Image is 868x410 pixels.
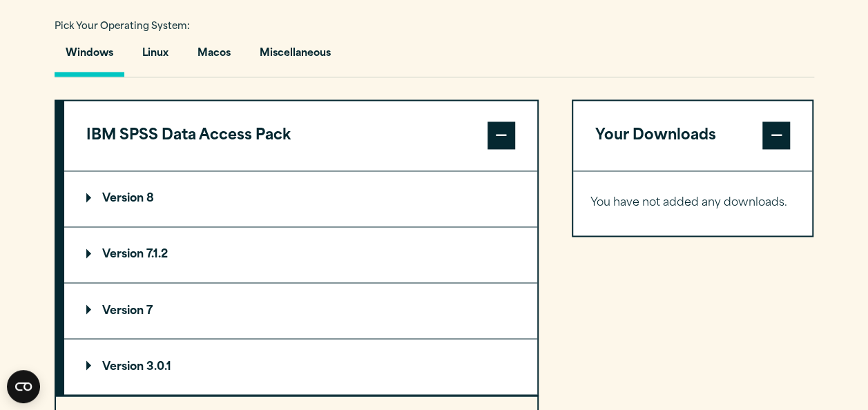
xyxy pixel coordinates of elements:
[186,37,242,77] button: Macos
[55,22,190,31] span: Pick Your Operating System:
[86,361,171,372] p: Version 3.0.1
[64,227,537,282] summary: Version 7.1.2
[64,171,537,226] summary: Version 8
[64,101,537,171] button: IBM SPSS Data Access Pack
[55,37,124,77] button: Windows
[249,37,342,77] button: Miscellaneous
[131,37,180,77] button: Linux
[590,193,795,213] p: You have not added any downloads.
[64,170,537,395] div: IBM SPSS Data Access Pack
[86,193,154,204] p: Version 8
[86,249,168,260] p: Version 7.1.2
[7,370,40,403] button: Open CMP widget
[86,305,153,316] p: Version 7
[64,283,537,338] summary: Version 7
[573,170,813,235] div: Your Downloads
[64,339,537,394] summary: Version 3.0.1
[573,101,813,171] button: Your Downloads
